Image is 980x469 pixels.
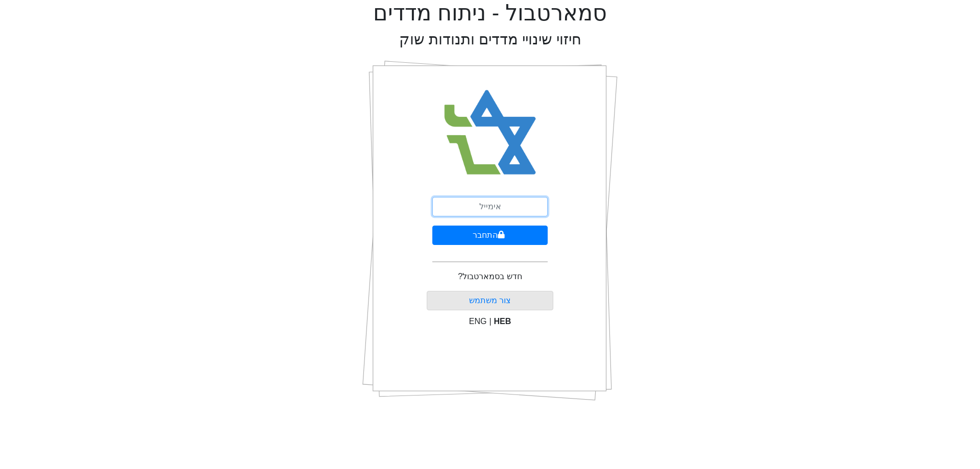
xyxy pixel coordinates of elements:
span: | [489,317,491,326]
span: ENG [469,317,487,326]
p: חדש בסמארטבול? [458,270,522,283]
h2: חיזוי שינויי מדדים ותנודות שוק [399,31,581,48]
img: Smart Bull [435,77,546,189]
span: HEB [494,317,511,326]
input: אימייל [432,197,548,216]
button: צור משתמש [427,291,554,310]
a: צור משתמש [469,296,511,305]
button: התחבר [432,226,548,245]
